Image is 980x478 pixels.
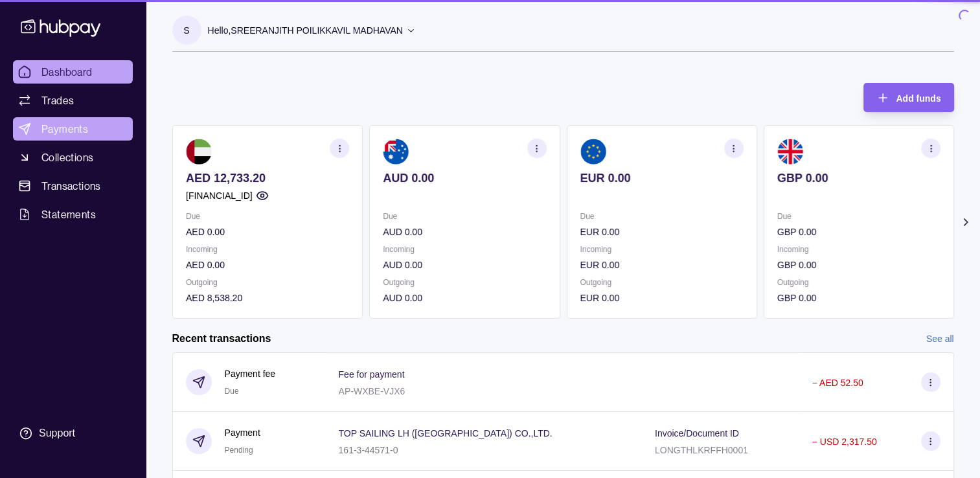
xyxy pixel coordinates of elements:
p: AP-WXBE-VJX6 [339,386,405,396]
p: [FINANCIAL_ID] [186,188,253,203]
p: − USD 2,317.50 [812,437,877,447]
a: Statements [13,203,133,226]
p: Outgoing [186,275,349,290]
p: AED 8,538.20 [186,291,349,305]
span: Collections [41,150,93,165]
p: S [183,23,189,38]
span: Transactions [41,178,101,194]
img: eu [580,139,606,165]
p: EUR 0.00 [580,171,743,185]
span: Due [225,387,239,396]
span: Dashboard [41,64,93,80]
p: AUD 0.00 [383,291,546,305]
p: GBP 0.00 [777,225,940,239]
p: Incoming [777,242,940,256]
p: Payment fee [225,367,276,381]
p: TOP SAILING LH ([GEOGRAPHIC_DATA]) CO.,LTD. [339,428,553,438]
p: Due [383,209,546,223]
button: Add funds [863,83,953,112]
img: au [383,139,409,165]
a: Support [13,420,133,447]
span: Pending [225,446,253,455]
p: AUD 0.00 [383,225,546,239]
span: Payments [41,121,88,137]
p: Outgoing [383,275,546,290]
p: GBP 0.00 [777,171,940,185]
p: AUD 0.00 [383,258,546,272]
a: Payments [13,117,133,141]
p: AUD 0.00 [383,171,546,185]
span: Statements [41,207,96,222]
p: Fee for payment [339,369,405,380]
p: AED 12,733.20 [186,171,349,185]
a: See all [926,332,954,346]
div: Support [39,426,75,440]
p: EUR 0.00 [580,225,743,239]
p: Due [580,209,743,223]
p: Outgoing [777,275,940,290]
a: Trades [13,89,133,112]
p: Invoice/Document ID [655,428,739,438]
span: Trades [41,93,74,108]
p: Incoming [383,242,546,256]
p: Hello, SREERANJITH POILIKKAVIL MADHAVAN [208,23,403,38]
img: gb [777,139,803,165]
a: Collections [13,146,133,169]
p: GBP 0.00 [777,258,940,272]
p: GBP 0.00 [777,291,940,305]
p: EUR 0.00 [580,258,743,272]
p: Incoming [580,242,743,256]
a: Dashboard [13,60,133,84]
p: EUR 0.00 [580,291,743,305]
p: Outgoing [580,275,743,290]
p: − AED 52.50 [812,378,863,388]
span: Add funds [896,93,940,104]
p: AED 0.00 [186,258,349,272]
p: Payment [225,426,260,440]
a: Transactions [13,174,133,198]
p: Due [777,209,940,223]
p: AED 0.00 [186,225,349,239]
p: Due [186,209,349,223]
img: ae [186,139,212,165]
p: LONGTHLKRFFH0001 [655,445,748,455]
p: Incoming [186,242,349,256]
h2: Recent transactions [172,332,271,346]
p: 161-3-44571-0 [339,445,398,455]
